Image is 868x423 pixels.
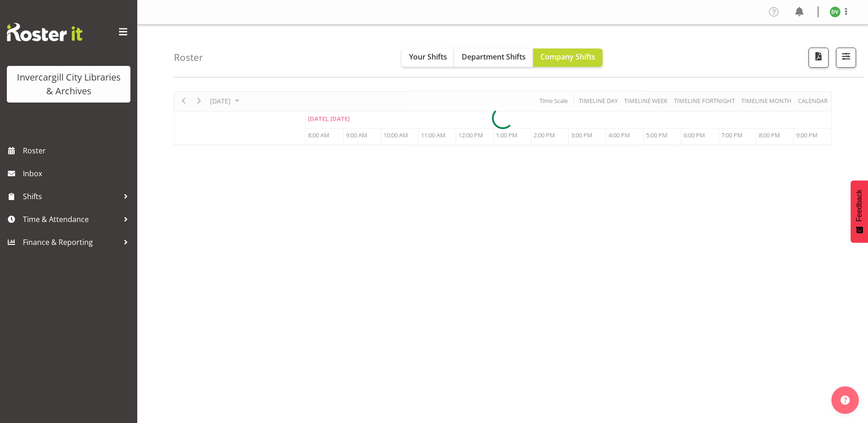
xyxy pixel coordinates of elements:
[836,48,856,68] button: Filter Shifts
[23,167,133,180] span: Inbox
[454,49,533,67] button: Department Shifts
[841,396,850,405] img: help-xxl-2.png
[16,70,121,98] div: Invercargill City Libraries & Archives
[462,52,526,62] span: Department Shifts
[23,235,119,249] span: Finance & Reporting
[855,190,863,222] span: Feedback
[7,23,82,41] img: Rosterit website logo
[809,48,829,68] button: Download a PDF of the roster for the current day
[23,190,119,203] span: Shifts
[23,212,119,226] span: Time & Attendance
[540,52,595,62] span: Company Shifts
[533,49,603,67] button: Company Shifts
[851,180,868,243] button: Feedback - Show survey
[174,52,203,63] h4: Roster
[402,49,454,67] button: Your Shifts
[409,52,447,62] span: Your Shifts
[23,144,133,157] span: Roster
[830,6,841,17] img: desk-view11665.jpg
